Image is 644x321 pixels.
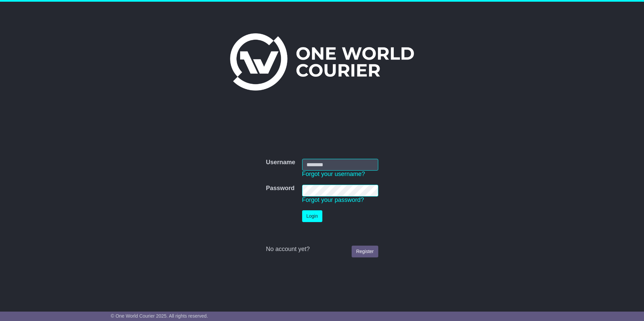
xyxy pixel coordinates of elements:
span: © One World Courier 2025. All rights reserved. [111,313,208,319]
a: Forgot your username? [302,171,365,177]
img: One World [230,33,414,91]
label: Username [266,159,295,166]
a: Register [352,246,378,257]
button: Login [302,210,322,222]
div: No account yet? [266,246,378,253]
a: Forgot your password? [302,197,364,203]
label: Password [266,185,294,192]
